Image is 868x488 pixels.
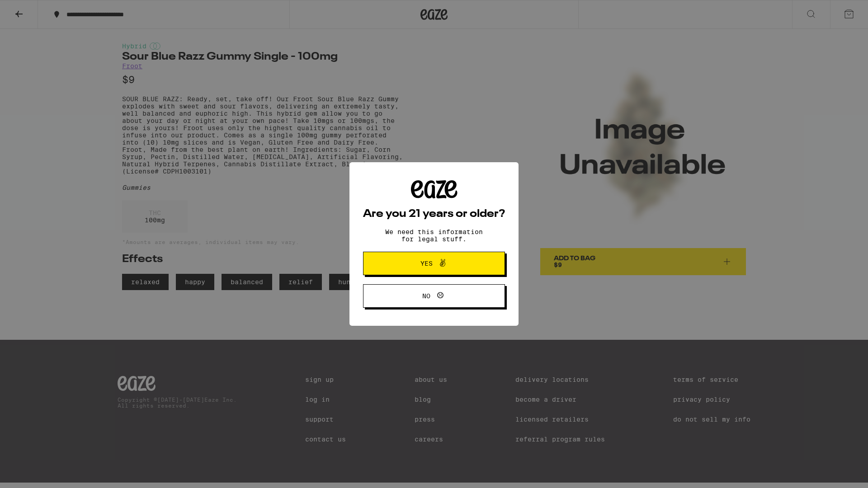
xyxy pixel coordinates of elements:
[363,209,505,220] h2: Are you 21 years or older?
[422,293,430,299] span: No
[363,252,505,275] button: Yes
[377,228,491,243] p: We need this information for legal stuff.
[420,260,433,267] span: Yes
[363,284,505,308] button: No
